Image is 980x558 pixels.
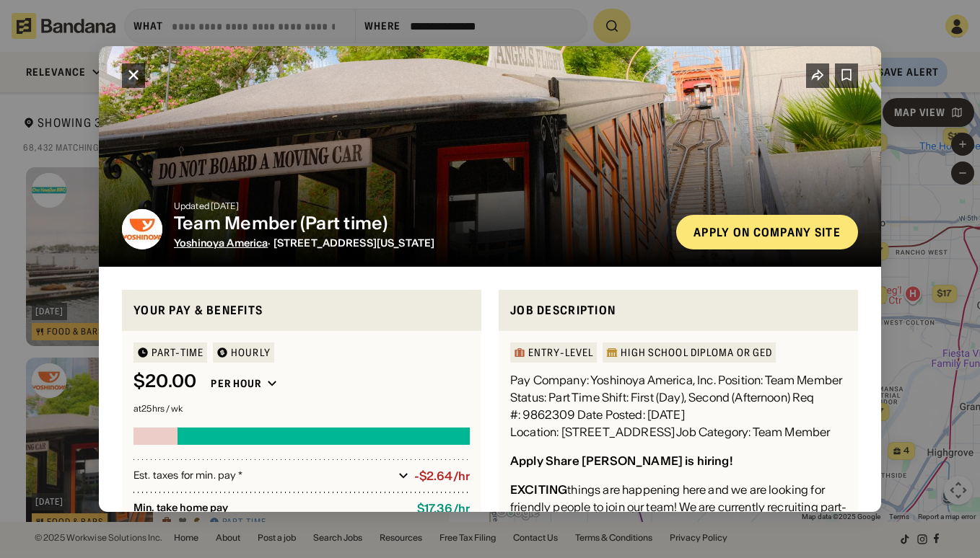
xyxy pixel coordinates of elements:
[546,453,579,468] div: Share
[211,377,261,390] div: Per hour
[510,301,846,319] div: Job Description
[417,502,470,515] div: $ 17.36 / hr
[582,453,732,468] div: [PERSON_NAME] is hiring!
[174,213,665,234] div: Team Member (Part time)
[122,209,162,249] img: Yoshinoya America logo
[510,371,846,440] div: Pay Company: Yoshinoya America, Inc. Position: Team Member Status: Part Time Shift: First (Day), ...
[174,236,268,249] span: Yoshinoya America
[174,202,665,211] div: Updated [DATE]
[152,347,204,358] div: Part-time
[134,502,406,515] div: Min. take home pay
[231,347,271,358] div: HOURLY
[621,347,772,358] div: High School Diploma or GED
[510,453,543,468] div: Apply
[528,347,593,358] div: Entry-Level
[694,226,841,238] div: Apply on company site
[510,482,567,497] div: EXCITING
[134,469,393,483] div: Est. taxes for min. pay *
[174,237,665,249] div: · [STREET_ADDRESS][US_STATE]
[134,301,470,319] div: Your pay & benefits
[414,469,470,483] div: -$2.64/hr
[134,404,470,413] div: at 25 hrs / wk
[134,371,196,392] div: $ 20.00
